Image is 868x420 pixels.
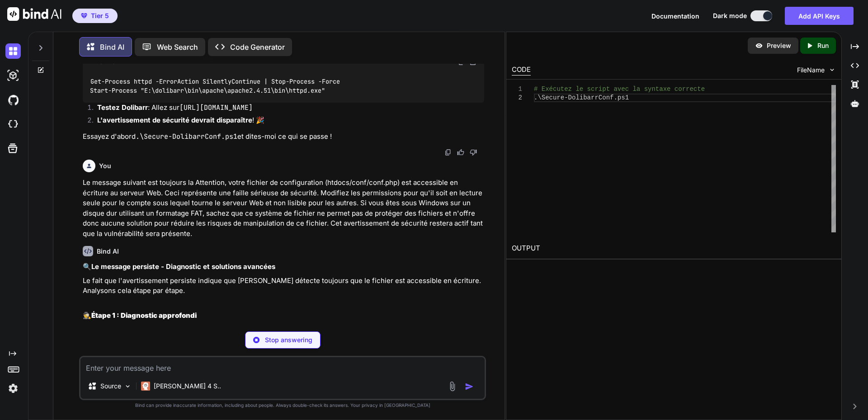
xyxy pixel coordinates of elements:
[97,115,484,126] p: ! 🎉
[797,66,825,75] span: FileName
[90,77,340,95] code: Get-Process httpd -ErrorAction SilentlyContinue | Stop-Process -Force Start-Process "E:\dolibarr\...
[465,382,474,391] img: icon
[97,103,148,112] strong: Testez Dolibarr
[713,11,747,20] span: Dark mode
[157,42,198,52] p: Web Search
[154,382,221,391] p: [PERSON_NAME] 4 S..
[512,65,531,76] div: CODE
[83,132,484,142] p: Essayez d'abord et dites-moi ce qui se passe !
[97,247,119,256] h6: Bind AI
[79,402,486,409] p: Bind can provide inaccurate information, including about people. Always double-check its answers....
[100,382,121,391] p: Source
[534,94,538,101] span: .
[512,94,522,102] div: 2
[7,7,61,21] img: Bind AI
[5,117,21,132] img: cloudideIcon
[91,311,197,320] strong: Étape 1 : Diagnostic approfondi
[512,85,522,94] div: 1
[81,13,87,19] img: premium
[767,41,791,50] p: Preview
[179,103,253,112] code: [URL][DOMAIN_NAME]
[651,12,699,20] span: Documentation
[444,149,452,156] img: copy
[828,66,836,74] img: chevron down
[613,94,617,101] span: .
[5,92,21,108] img: githubDark
[97,103,484,113] p: : Allez sur
[651,11,699,21] button: Documentation
[72,9,118,23] button: premiumTier 5
[617,94,628,101] span: ps1
[457,149,464,156] img: like
[506,238,841,259] h2: OUTPUT
[97,116,252,124] strong: L'avertissement de sécurité devrait disparaître
[755,42,763,50] img: preview
[124,382,132,390] img: Pick Models
[83,262,484,272] p: 🔍
[141,382,150,391] img: Claude 4 Sonnet
[470,149,477,156] img: dislike
[5,68,21,83] img: darkAi-studio
[534,85,705,93] span: # Exécutez le script avec la syntaxe correcte
[447,381,458,392] img: attachment
[5,381,21,396] img: settings
[265,335,312,344] p: Stop answering
[5,43,21,59] img: darkChat
[83,178,484,239] p: Le message suivant est toujours la Attention, votre fichier de configuration (htdocs/conf/conf.ph...
[91,11,109,20] span: Tier 5
[83,276,484,296] p: Le fait que l'avertissement persiste indique que [PERSON_NAME] détecte toujours que le fichier es...
[817,41,829,50] p: Run
[91,262,275,271] strong: Le message persiste - Diagnostic et solutions avancées
[785,7,854,25] button: Add API Keys
[83,311,484,321] h2: 🕵️
[136,132,237,141] code: .\Secure-DolibarrConf.ps1
[538,94,613,101] span: \Secure-DolibarrConf
[99,161,111,170] h6: You
[230,42,285,52] p: Code Generator
[100,42,124,52] p: Bind AI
